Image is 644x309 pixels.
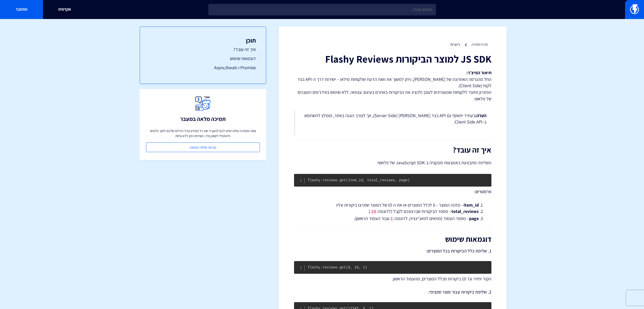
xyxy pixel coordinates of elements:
code: 1 [389,216,394,222]
h4: פרמטרים: [294,189,491,194]
a: קביעת שיחת הטמעה [146,142,260,152]
strong: תיאור הפיצ’ר: [466,70,491,76]
p: השליפה מתבצעת באמצעות פונקציה ב-JavaScript SDK של פלאשי: [294,159,491,166]
code: 10 [370,209,377,215]
strong: page [469,215,479,221]
code: flashy.reviews.get(0, 10, 1) [308,265,367,269]
p: צוות התמיכה שלנו יסייע לכם להעביר את כל המידע מכל הכלים שלכם לתוך פלאשי ולהתחיל לשווק מיד, השירות... [146,128,260,138]
strong: item_id [464,202,479,208]
p: הקוד יחזיר עד 10 ביקורות מכלל המוצרים, מהעמוד הראשון. [294,276,491,282]
a: מרכז תמיכה [471,42,488,47]
a: ביקורות [450,42,460,47]
code: flashy.reviews.get(item_id, total_reviews, page) [308,178,410,182]
h3: תוכן [150,37,256,44]
input: חיפוש מהיר... [208,4,436,15]
a: איך זה עובד? [150,46,256,53]
h2: דוגמאות שימוש [294,235,491,243]
li: – מספר העמוד (מתאים לפאג’ינציה; לדוגמה: עבור העמוד הראשון). [307,215,479,222]
h2: איך זה עובד? [294,146,491,154]
li: – מזהה המוצר - 0 לכלל המוצרים או את ה ID של המוצר שתרצו ביקורות עליו [307,202,479,208]
strong: total_reviews [451,208,479,214]
a: דוגמאות שימוש [150,55,256,62]
h4: 1. שליפת כלל הביקורות בכל המוצרים: [294,248,491,253]
p: בעתיד יתווסף גם API בצד [PERSON_NAME] (Server Side), אך לצורך הצגה באתר, מומלץ להשתמש ב-Client Si... [300,112,486,125]
strong: הערה: [475,113,486,118]
h3: תמיכה מלאה במעבר [180,116,226,122]
p: החל מהגרסה האחרונה של [PERSON_NAME], ניתן למשוך את חוות הדעת שלקוחות מילאו – ישירות דרך ה-API בצד... [294,69,491,102]
li: – מספר הביקורות שברצונכם לקבל (לדוגמה: ). [307,208,479,215]
h1: JS SDK למוצר הביקורות Flashy Reviews [294,53,491,64]
a: Promise ו-Async/Await [150,64,256,71]
h4: 2. שליפת ביקורות עבור מוצר ספציפי: [294,289,491,295]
